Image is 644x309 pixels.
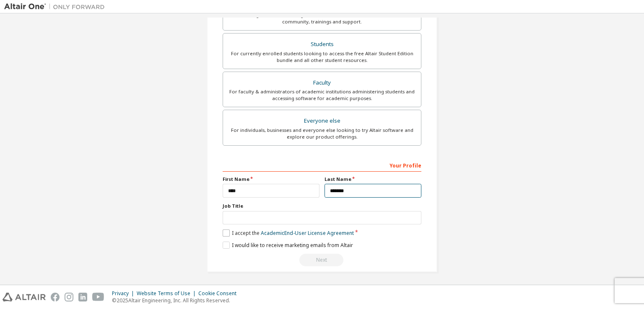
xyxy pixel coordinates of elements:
[112,297,241,304] p: © 2025 Altair Engineering, Inc. All Rights Reserved.
[228,127,416,140] div: For individuals, businesses and everyone else looking to try Altair software and explore our prod...
[198,290,241,297] div: Cookie Consent
[3,293,46,301] img: altair_logo.svg
[223,254,421,266] div: Read and acccept EULA to continue
[65,293,73,301] img: instagram.svg
[51,293,60,301] img: facebook.svg
[228,39,416,50] div: Students
[223,229,354,237] label: I accept the
[78,293,87,301] img: linkedin.svg
[92,293,104,301] img: youtube.svg
[223,158,421,172] div: Your Profile
[223,242,353,249] label: I would like to receive marketing emails from Altair
[228,12,416,25] div: For existing customers looking to access software downloads, HPC resources, community, trainings ...
[112,290,137,297] div: Privacy
[223,176,319,183] label: First Name
[228,77,416,89] div: Faculty
[228,115,416,127] div: Everyone else
[261,229,354,237] a: Academic End-User License Agreement
[223,203,421,209] label: Job Title
[4,3,109,11] img: Altair One
[228,50,416,64] div: For currently enrolled students looking to access the free Altair Student Edition bundle and all ...
[325,176,421,183] label: Last Name
[137,290,198,297] div: Website Terms of Use
[228,88,416,102] div: For faculty & administrators of academic institutions administering students and accessing softwa...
